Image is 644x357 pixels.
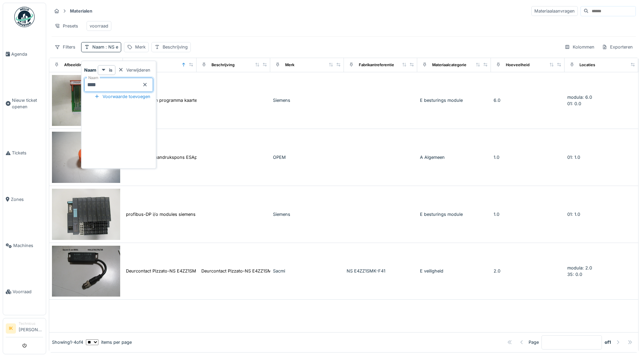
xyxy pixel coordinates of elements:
[567,265,592,270] span: modula: 2.0
[567,95,592,100] span: modula: 6.0
[567,212,580,217] span: 01: 1.0
[420,211,488,218] div: E besturings module
[87,75,100,81] label: Naam
[529,339,539,345] div: Page
[567,272,582,277] span: 35: 0.0
[579,62,595,68] div: Locaties
[135,44,146,50] div: Merk
[19,321,43,326] div: Technicus
[126,154,204,161] div: Ronde oranje aandrukspons ESApack
[285,62,294,68] div: Merk
[201,268,283,274] div: Deurcontact Pizzato-NS E4ZZ1SMK-F41
[92,92,153,101] div: Voorwaarde toevoegen
[52,21,81,31] div: Presets
[420,97,488,104] div: E besturings module
[432,62,466,68] div: Materiaalcategorie
[52,42,78,52] div: Filters
[273,268,341,274] div: Sacmi
[531,6,578,16] div: Materiaalaanvragen
[11,196,43,203] span: Zones
[52,189,120,240] img: profibus-DP i/o modules siemens ET200S
[273,154,341,161] div: OPEM
[494,211,562,218] div: 1.0
[494,268,562,274] div: 2.0
[12,97,43,110] span: Nieuw ticket openen
[599,42,636,52] div: Exporteren
[115,65,153,75] div: Verwijderen
[562,42,597,52] div: Kolommen
[104,44,118,50] span: : NS e
[126,97,200,104] div: siemens Eprom programma kaarten
[92,44,118,50] div: Naam
[64,62,85,68] div: Afbeelding
[67,8,95,14] strong: Materialen
[52,246,120,297] img: Deurcontact Pizzato-NS E4ZZ1SMK-F41
[84,67,96,73] strong: Naam
[347,268,415,274] div: NS E4ZZ1SMK-F41
[19,321,43,336] li: [PERSON_NAME]
[420,268,488,274] div: E veiligheid
[163,44,188,50] div: Beschrijving
[420,154,488,161] div: A Algemeen
[52,132,120,183] img: Ronde oranje aandrukspons ESApack
[109,67,112,73] strong: is
[126,211,213,218] div: profibus-DP i/o modules siemens ET200S
[494,154,562,161] div: 1.0
[90,23,108,29] div: voorraad
[13,242,43,249] span: Machines
[52,339,83,345] div: Showing 1 - 4 of 4
[506,62,530,68] div: Hoeveelheid
[359,62,394,68] div: Fabrikantreferentie
[567,101,581,106] span: 01: 0.0
[11,51,43,57] span: Agenda
[12,150,43,156] span: Tickets
[273,97,341,104] div: Siemens
[6,323,16,334] li: IK
[273,211,341,218] div: Siemens
[605,339,611,345] strong: of 1
[52,75,120,126] img: siemens Eprom programma kaarten
[211,62,235,68] div: Beschrijving
[126,268,208,274] div: Deurcontact Pizzato-NS E4ZZ1SMK-F41
[14,7,35,27] img: Badge_color-CXgf-gQk.svg
[494,97,562,104] div: 6.0
[86,339,132,345] div: items per page
[13,288,43,295] span: Voorraad
[567,155,580,160] span: 01: 1.0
